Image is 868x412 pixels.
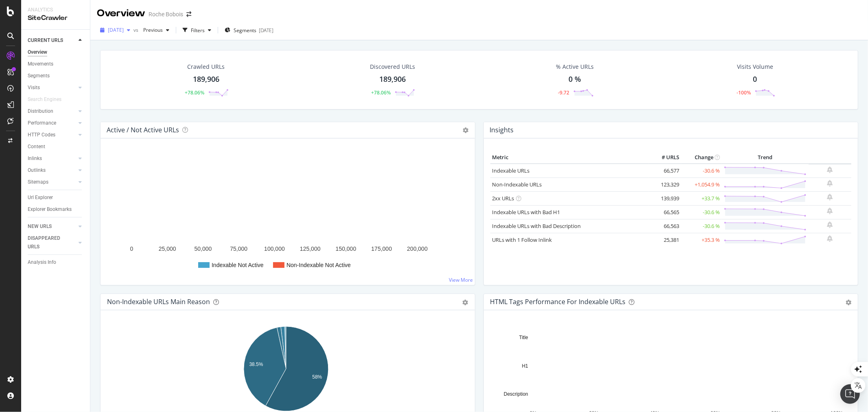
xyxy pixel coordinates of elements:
[569,74,582,85] div: 0 %
[649,191,681,205] td: 139,939
[130,245,133,252] text: 0
[28,166,46,175] div: Outlinks
[490,151,649,164] th: Metric
[28,107,53,116] div: Distribution
[737,89,751,96] div: -100%
[195,245,212,252] text: 50,000
[371,245,392,252] text: 175,000
[28,142,45,151] div: Content
[519,335,528,340] text: Title
[28,222,52,231] div: NEW URLS
[28,154,76,163] a: Inlinks
[722,151,809,164] th: Trend
[140,24,173,37] button: Previous
[28,178,76,186] a: Sitemaps
[492,222,581,230] a: Indexable URLs with Bad Description
[28,131,55,139] div: HTTP Codes
[681,151,722,164] th: Change
[753,74,757,85] div: 0
[28,7,83,13] div: Analytics
[286,262,351,268] text: Non-Indexable Not Active
[681,178,722,191] td: +1,054.9 %
[846,300,851,305] div: gear
[28,60,84,68] a: Movements
[28,119,76,127] a: Performance
[649,151,681,164] th: # URLS
[681,191,722,205] td: +33.7 %
[97,24,133,37] button: [DATE]
[463,300,468,305] div: gear
[649,205,681,219] td: 66,565
[492,167,530,174] a: Indexable URLs
[28,36,63,45] div: CURRENT URLS
[159,245,176,252] text: 25,000
[133,26,140,33] span: vs
[649,233,681,247] td: 25,381
[449,276,473,283] a: View More
[28,72,84,80] a: Segments
[490,125,514,136] h4: Insights
[371,89,391,96] div: +78.06%
[379,74,406,85] div: 189,906
[28,107,76,116] a: Distribution
[179,24,214,37] button: Filters
[649,219,681,233] td: 66,563
[840,384,860,404] div: Open Intercom Messenger
[492,208,560,216] a: Indexable URLs with Bad H1
[28,258,56,267] div: Analysis Info
[28,142,84,151] a: Content
[28,13,83,23] div: SiteCrawler
[492,236,552,243] a: URLs with 1 Follow Inlink
[107,125,179,136] h4: Active / Not Active URLs
[221,24,277,37] button: Segments[DATE]
[300,245,321,252] text: 125,000
[28,83,40,92] div: Visits
[28,154,42,163] div: Inlinks
[336,245,356,252] text: 150,000
[28,222,76,231] a: NEW URLS
[737,63,773,71] div: Visits Volume
[28,205,84,214] a: Explorer Bookmarks
[492,181,542,188] a: Non-Indexable URLs
[28,193,84,202] a: Url Explorer
[681,219,722,233] td: -30.6 %
[407,245,428,252] text: 200,000
[259,27,273,34] div: [DATE]
[249,362,263,368] text: 38.5%
[230,245,247,252] text: 75,000
[649,164,681,178] td: 66,577
[107,151,465,278] svg: A chart.
[681,164,722,178] td: -30.6 %
[312,374,322,380] text: 58%
[492,195,514,202] a: 2xx URLs
[827,167,833,173] div: bell-plus
[193,74,219,85] div: 189,906
[827,221,833,228] div: bell-plus
[558,89,569,96] div: -9.72
[370,63,415,71] div: Discovered URLs
[28,95,70,104] a: Search Engines
[264,245,285,252] text: 100,000
[191,27,205,34] div: Filters
[28,95,61,104] div: Search Engines
[185,89,204,96] div: +78.06%
[463,127,469,133] i: Options
[503,391,528,397] text: Description
[149,10,183,18] div: Roche Bobois
[28,258,84,267] a: Analysis Info
[28,131,76,139] a: HTTP Codes
[649,178,681,191] td: 123,329
[827,235,833,242] div: bell-plus
[187,63,225,71] div: Crawled URLs
[28,83,76,92] a: Visits
[28,48,84,57] a: Overview
[108,26,124,33] span: 2025 Apr. 18th
[28,60,53,68] div: Movements
[140,26,163,33] span: Previous
[186,11,191,17] div: arrow-right-arrow-left
[234,27,256,34] span: Segments
[28,178,48,186] div: Sitemaps
[28,166,76,175] a: Outlinks
[490,298,626,306] div: HTML Tags Performance for Indexable URLs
